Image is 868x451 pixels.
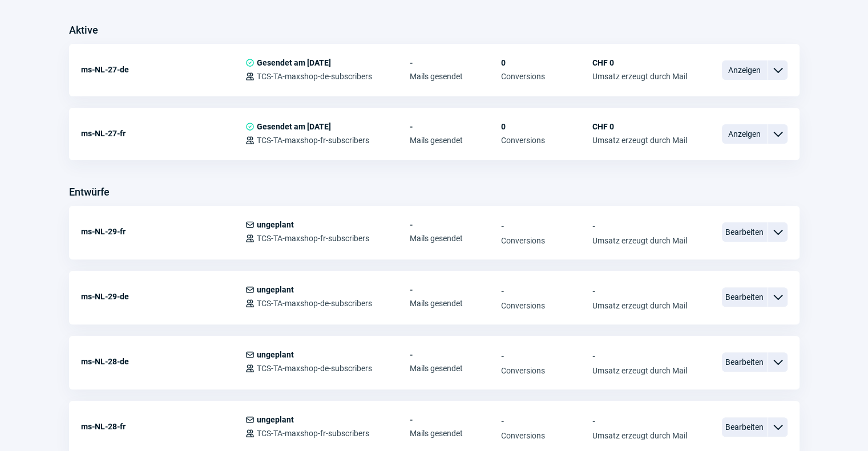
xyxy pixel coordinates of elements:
span: Bearbeiten [722,287,768,307]
span: Conversions [501,136,592,145]
div: ms-NL-27-de [81,58,245,81]
div: ms-NL-28-de [81,350,245,373]
span: TCS-TA-maxshop-fr-subscribers [257,429,369,438]
span: Anzeigen [722,124,768,144]
span: Umsatz erzeugt durch Mail [592,136,687,145]
span: TCS-TA-maxshop-de-subscribers [257,299,372,308]
span: - [501,350,592,361]
span: - [410,415,501,424]
span: - [501,285,592,296]
span: Umsatz erzeugt durch Mail [592,72,687,81]
span: Bearbeiten [722,352,768,372]
span: Conversions [501,431,592,440]
span: TCS-TA-maxshop-de-subscribers [257,364,372,373]
span: TCS-TA-maxshop-de-subscribers [257,72,372,81]
span: Umsatz erzeugt durch Mail [592,301,687,310]
span: - [501,415,592,426]
span: ungeplant [257,220,294,229]
h3: Entwürfe [69,183,110,201]
span: - [410,285,501,294]
span: Conversions [501,366,592,375]
h3: Aktive [69,21,98,39]
span: Umsatz erzeugt durch Mail [592,431,687,440]
span: Conversions [501,301,592,310]
span: Bearbeiten [722,222,768,242]
span: Gesendet am [DATE] [257,58,331,67]
span: Mails gesendet [410,136,501,145]
span: Mails gesendet [410,299,501,308]
span: - [410,220,501,229]
div: ms-NL-27-fr [81,122,245,145]
span: ungeplant [257,415,294,424]
span: Conversions [501,236,592,245]
span: - [410,122,501,131]
span: Anzeigen [722,60,768,80]
span: 0 [501,58,592,67]
span: CHF 0 [592,58,687,67]
span: Umsatz erzeugt durch Mail [592,236,687,245]
div: ms-NL-29-fr [81,220,245,243]
span: ungeplant [257,285,294,294]
span: Conversions [501,72,592,81]
div: ms-NL-28-fr [81,415,245,438]
span: ungeplant [257,350,294,359]
span: - [592,285,687,296]
span: - [592,350,687,361]
span: 0 [501,122,592,131]
span: Bearbeiten [722,417,768,437]
span: Mails gesendet [410,234,501,243]
span: - [410,350,501,359]
div: ms-NL-29-de [81,285,245,308]
span: Umsatz erzeugt durch Mail [592,366,687,375]
span: - [410,58,501,67]
span: CHF 0 [592,122,687,131]
span: - [592,220,687,231]
span: Gesendet am [DATE] [257,122,331,131]
span: TCS-TA-maxshop-fr-subscribers [257,136,369,145]
span: - [501,220,592,231]
span: Mails gesendet [410,72,501,81]
span: Mails gesendet [410,429,501,438]
span: TCS-TA-maxshop-fr-subscribers [257,234,369,243]
span: - [592,415,687,426]
span: Mails gesendet [410,364,501,373]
